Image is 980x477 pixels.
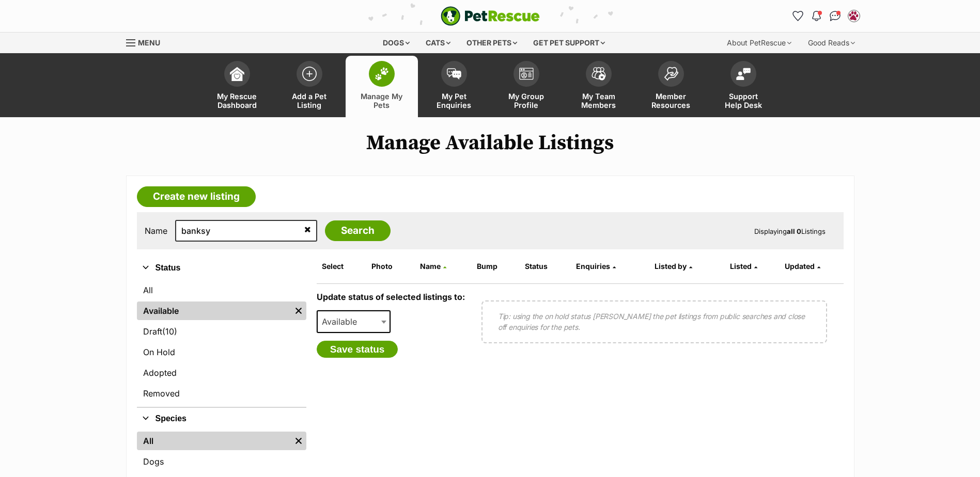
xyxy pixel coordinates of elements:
[655,262,687,271] span: Listed by
[376,33,417,53] div: Dogs
[830,11,841,21] img: chat-41dd97257d64d25036548639549fe6c8038ab92f7586957e7f3b1b290dea8141.svg
[126,33,167,51] a: Menu
[230,67,244,81] img: dashboard-icon-eb2f2d2d3e046f16d808141f083e7271f6b2e854fb5c12c21221c1fb7104beca.svg
[635,56,707,117] a: Member Resources
[447,68,461,79] img: pet-enquiries-icon-7e3ad2cf08bfb03b45e93fb7055b45f3efa6380592205ae92323e6603595dc1f.svg
[503,92,550,109] span: My Group Profile
[431,92,477,109] span: My Pet Enquiries
[592,67,606,81] img: team-members-icon-5396bd8760b3fe7c0b43da4ab00e1e3bb1a5d9ba89233759b79545d2d3fc5d0d.svg
[201,56,273,117] a: My Rescue Dashboard
[137,412,306,425] button: Species
[346,56,418,117] a: Manage My Pets
[420,262,441,271] span: Name
[137,322,306,341] a: Draft
[441,6,540,26] a: PetRescue
[790,8,862,24] ul: Account quick links
[490,56,563,117] a: My Group Profile
[655,262,692,271] a: Listed by
[801,33,862,53] div: Good Reads
[138,38,160,47] span: Menu
[519,68,534,80] img: group-profile-icon-3fa3cf56718a62981997c0bc7e787c4b2cf8bcc04b72c1350f741eb67cf2f40e.svg
[137,301,291,320] a: Available
[367,258,415,275] th: Photo
[754,227,826,235] span: Displaying Listings
[317,292,465,302] label: Update status of selected listings to:
[736,68,751,80] img: help-desk-icon-fdf02630f3aa405de69fd3d07c3f3aa587a6932b1a1747fa1d2bba05be0121f9.svg
[846,8,862,24] button: My account
[563,56,635,117] a: My Team Members
[359,92,405,109] span: Manage My Pets
[137,281,306,299] a: All
[137,343,306,361] a: On Hold
[720,92,767,109] span: Support Help Desk
[418,33,458,53] div: Cats
[441,6,540,26] img: logo-e224e6f780fb5917bec1dbf3a21bbac754714ae5b6737aabdf751b685950b380.svg
[325,220,391,241] input: Search
[526,33,612,53] div: Get pet support
[291,432,306,450] a: Remove filter
[827,8,844,24] a: Conversations
[575,92,622,109] span: My Team Members
[214,92,260,109] span: My Rescue Dashboard
[137,279,306,407] div: Status
[420,262,446,271] a: Name
[318,314,367,329] span: Available
[730,262,752,271] span: Listed
[849,11,859,21] img: Ballarat Animal Shelter profile pic
[286,92,333,109] span: Add a Pet Listing
[302,67,317,81] img: add-pet-listing-icon-0afa8454b4691262ce3f59096e99ab1cd57d4a30225e0717b998d2c9b9846f56.svg
[576,262,616,271] a: Enquiries
[812,11,820,21] img: notifications-46538b983faf8c2785f20acdc204bb7945ddae34d4c08c2a6579f10ce5e182be.svg
[291,301,306,320] a: Remove filter
[145,226,167,235] label: Name
[317,310,391,333] span: Available
[459,33,524,53] div: Other pets
[137,452,306,471] a: Dogs
[808,8,825,24] button: Notifications
[785,262,820,271] a: Updated
[720,33,799,53] div: About PetRescue
[785,262,815,271] span: Updated
[273,56,346,117] a: Add a Pet Listing
[521,258,571,275] th: Status
[498,311,811,332] p: Tip: using the on hold status [PERSON_NAME] the pet listings from public searches and close off e...
[318,258,366,275] th: Select
[418,56,490,117] a: My Pet Enquiries
[707,56,780,117] a: Support Help Desk
[664,67,678,81] img: member-resources-icon-8e73f808a243e03378d46382f2149f9095a855e16c252ad45f914b54edf8863c.svg
[648,92,694,109] span: Member Resources
[137,384,306,403] a: Removed
[787,227,801,235] strong: all 0
[137,261,306,275] button: Status
[137,363,306,382] a: Adopted
[375,67,389,81] img: manage-my-pets-icon-02211641906a0b7f246fdf0571729dbe1e7629f14944591b6c1af311fb30b64b.svg
[473,258,520,275] th: Bump
[576,262,610,271] span: translation missing: en.admin.listings.index.attributes.enquiries
[790,8,806,24] a: Favourites
[137,432,291,450] a: All
[162,325,177,338] span: (10)
[137,186,256,207] a: Create new listing
[730,262,757,271] a: Listed
[317,341,398,358] button: Save status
